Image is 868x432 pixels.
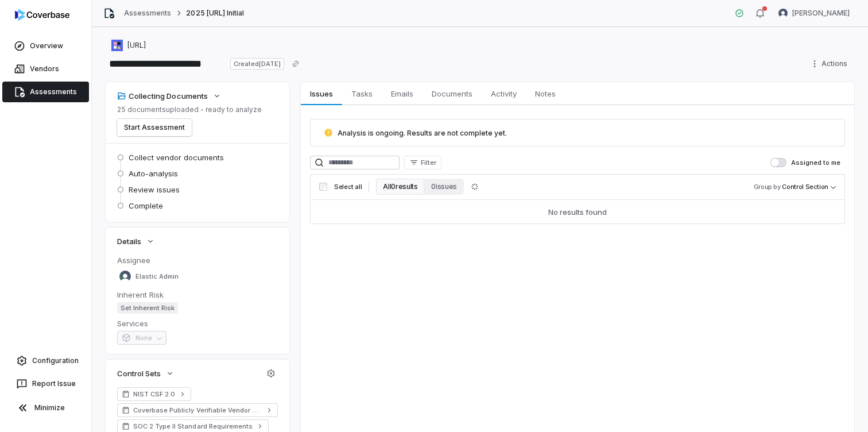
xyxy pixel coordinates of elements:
a: Assessments [2,82,89,102]
span: Tasks [347,86,377,101]
div: No results found [548,207,607,217]
span: Created [DATE] [230,58,284,70]
button: Report Issue [5,373,87,394]
span: [PERSON_NAME] [792,9,850,18]
span: Select all [334,183,362,191]
button: Details [114,231,158,252]
button: Assigned to me [770,158,786,167]
div: Collecting Documents [117,91,208,101]
span: Emails [386,86,418,101]
dt: Services [117,318,278,329]
span: Activity [486,86,521,101]
dt: Inherent Risk [117,290,278,300]
span: 2025 [URL] Initial [186,9,244,18]
dt: Assignee [117,255,278,265]
span: Control Sets [117,368,161,379]
button: Start Assessment [117,119,192,136]
img: Kim Kambarami avatar [778,9,788,18]
span: Elastic Admin [135,272,179,281]
button: Copy link [285,53,306,74]
button: Control Sets [114,363,178,384]
button: Kim Kambarami avatar[PERSON_NAME] [772,5,857,22]
span: [URL] [127,41,146,50]
button: https://reclaim.ai/[URL] [108,35,149,56]
label: Assigned to me [770,158,840,167]
a: Assessments [124,9,171,18]
button: Filter [404,156,441,169]
a: Coverbase Publicly Verifiable Vendor Controls [117,403,278,417]
button: Minimize [5,396,87,419]
span: Collect vendor documents [129,152,224,163]
span: Issues [305,86,337,101]
img: logo-D7KZi-bG.svg [15,9,69,21]
span: Documents [427,86,477,101]
p: 25 documents uploaded - ready to analyze [117,105,262,114]
span: SOC 2 Type II Standard Requirements [133,422,253,431]
span: Auto-analysis [129,168,178,179]
button: All 0 results [376,179,424,195]
button: 0 issues [424,179,463,195]
span: Filter [421,159,436,167]
span: Analysis is ongoing. Results are not complete yet. [338,129,507,137]
button: Collecting Documents [114,86,225,106]
input: Select all [319,183,327,191]
a: Vendors [2,59,89,79]
span: Coverbase Publicly Verifiable Vendor Controls [133,406,262,415]
span: Notes [530,86,560,101]
a: NIST CSF 2.0 [117,387,191,401]
span: Review issues [129,184,180,195]
a: Overview [2,36,89,56]
img: Elastic Admin avatar [119,271,131,282]
span: Group by [754,183,781,191]
span: Complete [129,200,163,211]
span: Details [117,236,141,246]
button: Actions [807,55,854,72]
a: Configuration [5,350,87,371]
span: Set Inherent Risk [117,302,178,314]
span: NIST CSF 2.0 [133,389,175,399]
